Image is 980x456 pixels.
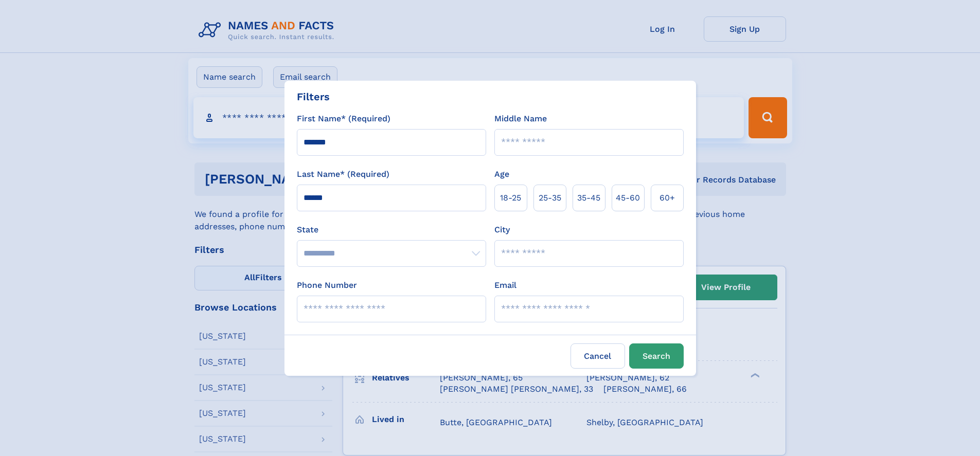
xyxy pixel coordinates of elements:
[297,113,390,125] label: First Name* (Required)
[629,343,684,369] button: Search
[297,279,357,291] label: Phone Number
[494,168,509,180] label: Age
[494,279,516,291] label: Email
[500,192,521,204] span: 18‑25
[616,192,640,204] span: 45‑60
[571,343,625,369] label: Cancel
[297,224,486,236] label: State
[494,113,547,125] label: Middle Name
[297,89,330,104] div: Filters
[577,192,600,204] span: 35‑45
[297,168,389,180] label: Last Name* (Required)
[494,224,510,236] label: City
[660,192,675,204] span: 60+
[539,192,561,204] span: 25‑35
